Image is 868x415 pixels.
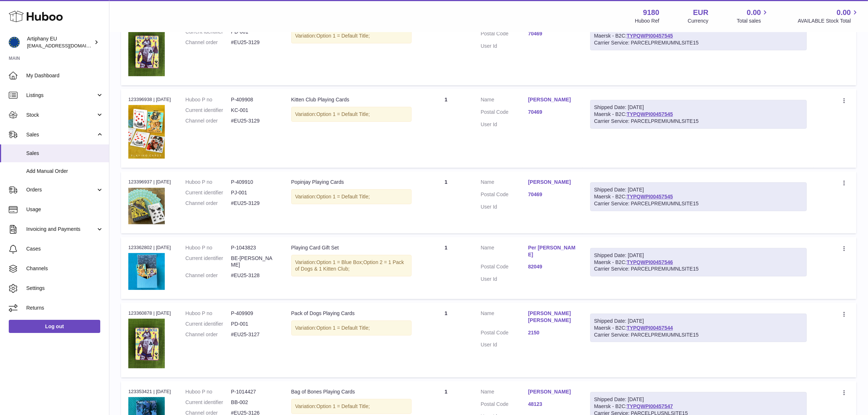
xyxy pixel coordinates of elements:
[128,96,171,103] div: 123396938 | [DATE]
[481,43,528,50] dt: User Id
[26,112,96,119] span: Stock
[737,18,769,24] span: Total sales
[186,200,231,207] dt: Channel order
[231,200,277,207] dd: #EU25-3129
[128,388,171,395] div: 123353421 | [DATE]
[798,18,859,24] span: AVAILABLE Stock Total
[231,321,277,327] dd: PD-001
[528,30,576,37] a: 70469
[528,388,576,395] a: [PERSON_NAME]
[419,237,474,299] td: 1
[737,8,769,24] a: 0.00 Total sales
[231,179,277,186] dd: P-409910
[26,150,104,157] span: Sales
[186,331,231,338] dt: Channel order
[186,321,231,327] dt: Current identifier
[186,107,231,114] dt: Current identifier
[231,310,277,317] dd: P-409909
[26,226,96,233] span: Invoicing and Payments
[419,89,474,168] td: 1
[481,109,528,117] dt: Postal Code
[186,310,231,317] dt: Huboo P no
[316,325,370,331] span: Option 1 = Default Title;
[481,203,528,210] dt: User Id
[481,121,528,128] dt: User Id
[590,182,807,211] div: Maersk - B2C:
[693,8,708,18] strong: EUR
[291,107,412,122] div: Variation:
[528,401,576,408] a: 48123
[128,244,171,251] div: 123362802 | [DATE]
[528,109,576,116] a: 70469
[291,399,412,414] div: Variation:
[291,388,412,395] div: Bag of Bones Playing Cards
[635,18,659,24] div: Huboo Ref
[26,265,104,272] span: Channels
[291,28,412,43] div: Variation:
[26,305,104,311] span: Returns
[594,200,803,207] div: Carrier Service: PARCELPREMIUMNLSITE15
[291,244,412,251] div: Playing Card Gift Set
[186,272,231,279] dt: Channel order
[481,96,528,105] dt: Name
[528,310,576,324] a: [PERSON_NAME] [PERSON_NAME]
[128,319,165,368] img: 91801728293543.jpg
[481,341,528,348] dt: User Id
[186,388,231,395] dt: Huboo P no
[419,303,474,377] td: 1
[590,314,807,342] div: Maersk - B2C:
[594,186,803,193] div: Shipped Date: [DATE]
[128,253,165,290] img: WalidDoubleBlue.jpg
[186,39,231,46] dt: Channel order
[594,252,803,259] div: Shipped Date: [DATE]
[231,117,277,124] dd: #EU25-3129
[594,318,803,325] div: Shipped Date: [DATE]
[231,244,277,251] dd: P-1043823
[231,255,277,269] dd: BE-[PERSON_NAME]
[291,321,412,336] div: Variation:
[594,39,803,46] div: Carrier Service: PARCELPREMIUMNLSITE15
[528,191,576,198] a: 70469
[186,179,231,186] dt: Huboo P no
[627,111,673,117] a: TYPQWPI00457545
[26,206,104,213] span: Usage
[26,131,96,138] span: Sales
[594,104,803,111] div: Shipped Date: [DATE]
[594,331,803,338] div: Carrier Service: PARCELPREMIUMNLSITE15
[231,388,277,395] dd: P-1014427
[9,37,20,48] img: internalAdmin-9180@internal.huboo.com
[186,189,231,196] dt: Current identifier
[643,8,659,18] strong: 9180
[419,171,474,233] td: 1
[798,8,859,24] a: 0.00 AVAILABLE Stock Total
[186,399,231,406] dt: Current identifier
[481,401,528,410] dt: Postal Code
[231,331,277,338] dd: #EU25-3127
[27,35,93,49] div: Artiphany EU
[481,30,528,39] dt: Postal Code
[27,43,107,49] span: [EMAIL_ADDRESS][DOMAIN_NAME]
[186,255,231,269] dt: Current identifier
[316,194,370,199] span: Option 1 = Default Title;
[128,188,165,224] img: 91801747736173.jpg
[528,179,576,186] a: [PERSON_NAME]
[481,276,528,283] dt: User Id
[231,107,277,114] dd: KC-001
[316,403,370,409] span: Option 1 = Default Title;
[627,325,673,331] a: TYPQWPI00457544
[26,245,104,252] span: Cases
[590,100,807,129] div: Maersk - B2C:
[26,92,96,99] span: Listings
[291,179,412,186] div: Popinjay Playing Cards
[627,403,673,409] a: TYPQWPI00457547
[128,179,171,185] div: 123396937 | [DATE]
[316,33,370,39] span: Option 1 = Default Title;
[481,388,528,397] dt: Name
[231,96,277,103] dd: P-409908
[26,168,104,175] span: Add Manual Order
[128,105,165,159] img: 91801728293610.jpg
[594,265,803,272] div: Carrier Service: PARCELPREMIUMNLSITE15
[528,263,576,270] a: 82049
[688,18,709,24] div: Currency
[528,244,576,258] a: Per [PERSON_NAME]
